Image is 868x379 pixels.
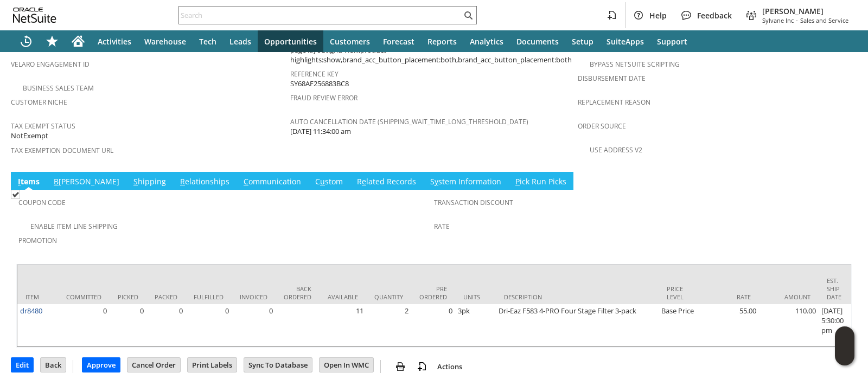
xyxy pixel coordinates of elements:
[258,30,323,52] a: Opportunities
[433,362,467,371] a: Actions
[46,35,59,48] svg: Shortcuts
[312,176,346,188] a: Custom
[54,176,59,187] span: B
[699,304,759,346] td: 55.00
[515,176,520,187] span: P
[290,79,349,89] span: SY68AF256883BC8
[13,8,56,23] svg: logo
[463,293,488,301] div: Units
[578,74,646,83] a: Disbursement Date
[290,93,358,102] a: Fraud Review Error
[697,10,732,21] span: Feedback
[759,304,819,346] td: 110.00
[11,190,20,199] img: Checked
[11,146,113,155] a: Tax Exemption Document URL
[58,304,110,346] td: 0
[98,36,131,47] span: Activities
[138,30,193,52] a: Warehouse
[13,30,39,52] a: Recent Records
[463,30,510,52] a: Analytics
[762,6,848,16] span: [PERSON_NAME]
[835,346,854,366] span: Oracle Guided Learning Widget. To move around, please hold and drag
[838,174,851,187] a: Unrolled view on
[427,176,504,188] a: System Information
[435,176,438,187] span: y
[578,121,626,131] a: Order Source
[513,176,569,188] a: Pick Run Picks
[39,30,65,52] div: Shortcuts
[127,358,180,372] input: Cancel Order
[354,176,419,188] a: Related Records
[229,36,251,47] span: Leads
[133,176,138,187] span: S
[177,176,232,188] a: Relationships
[193,30,223,52] a: Tech
[328,293,358,301] div: Available
[320,358,373,372] input: Open In WMC
[383,36,414,47] span: Forecast
[41,358,66,372] input: Back
[65,30,91,52] a: Home
[188,358,237,372] input: Print Labels
[155,293,177,301] div: Packed
[827,277,841,301] div: Est. Ship Date
[667,285,691,301] div: Price Level
[186,304,232,346] td: 0
[11,98,67,107] a: Customer Niche
[51,176,122,188] a: B[PERSON_NAME]
[362,176,366,187] span: e
[762,16,794,24] span: Sylvane Inc
[244,176,248,187] span: C
[11,358,33,372] input: Edit
[600,30,650,52] a: SuiteApps
[72,35,85,48] svg: Home
[290,45,572,65] span: page layout:grid view,product highlights:show,brand_acc_button_placement:both,brand_acc_button_pl...
[30,222,118,231] a: Enable Item Line Shipping
[650,30,694,52] a: Support
[590,60,680,69] a: Bypass NetSuite Scripting
[23,83,94,93] a: Business Sales Team
[264,36,317,47] span: Opportunities
[18,198,66,207] a: Coupon Code
[649,10,667,21] span: Help
[419,285,447,301] div: Pre Ordered
[320,176,325,187] span: u
[194,293,224,301] div: Fulfilled
[376,30,421,52] a: Forecast
[572,36,593,47] span: Setup
[657,36,687,47] span: Support
[82,358,120,372] input: Approve
[504,293,650,301] div: Description
[18,236,57,245] a: Promotion
[15,176,42,188] a: Items
[819,304,850,346] td: [DATE] 5:30:00 pm
[394,360,407,373] img: print.svg
[462,9,475,22] svg: Search
[421,30,463,52] a: Reports
[18,176,21,187] span: I
[223,30,258,52] a: Leads
[427,36,457,47] span: Reports
[146,304,186,346] td: 0
[330,36,370,47] span: Customers
[180,176,185,187] span: R
[800,16,848,24] span: Sales and Service
[366,304,411,346] td: 2
[767,293,810,301] div: Amount
[25,293,50,301] div: Item
[374,293,403,301] div: Quantity
[796,16,798,24] span: -
[434,222,450,231] a: Rate
[496,304,659,346] td: Dri-Eaz F583 4-PRO Four Stage Filter 3-pack
[11,121,75,131] a: Tax Exempt Status
[516,36,559,47] span: Documents
[241,176,304,188] a: Communication
[11,131,48,141] span: NotExempt
[91,30,138,52] a: Activities
[835,326,854,365] iframe: Click here to launch Oracle Guided Learning Help Panel
[578,98,650,107] a: Replacement reason
[565,30,600,52] a: Setup
[411,304,455,346] td: 0
[131,176,169,188] a: Shipping
[179,9,462,22] input: Search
